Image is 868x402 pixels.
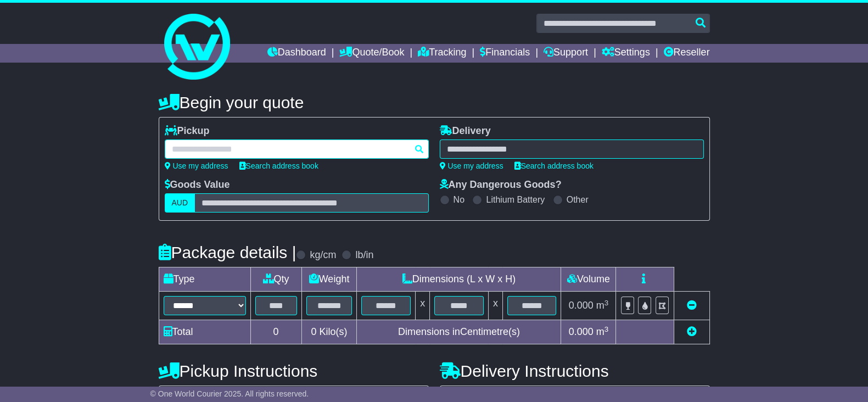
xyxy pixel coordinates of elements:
[159,267,250,292] td: Type
[159,362,429,380] h4: Pickup Instructions
[604,299,609,307] sup: 3
[569,300,593,311] span: 0.000
[561,267,616,292] td: Volume
[301,320,357,344] td: Kilo(s)
[567,194,589,205] label: Other
[488,292,502,320] td: x
[165,193,195,213] label: AUD
[357,267,561,292] td: Dimensions (L x W x H)
[165,161,228,170] a: Use my address
[480,44,530,63] a: Financials
[440,179,562,191] label: Any Dangerous Goods?
[687,300,697,311] a: Remove this item
[165,125,210,137] label: Pickup
[687,326,697,337] a: Add new item
[267,44,326,63] a: Dashboard
[440,125,491,137] label: Delivery
[602,44,650,63] a: Settings
[310,249,336,261] label: kg/cm
[544,44,588,63] a: Support
[159,320,250,344] td: Total
[165,139,429,159] typeahead: Please provide city
[165,179,230,191] label: Goods Value
[486,194,545,205] label: Lithium Battery
[239,161,318,170] a: Search address book
[150,389,309,398] span: © One World Courier 2025. All rights reserved.
[301,267,357,292] td: Weight
[250,320,301,344] td: 0
[311,326,316,337] span: 0
[596,326,609,337] span: m
[416,292,430,320] td: x
[453,194,464,205] label: No
[569,326,593,337] span: 0.000
[440,362,710,380] h4: Delivery Instructions
[339,44,404,63] a: Quote/Book
[357,320,561,344] td: Dimensions in Centimetre(s)
[159,243,296,261] h4: Package details |
[355,249,373,261] label: lb/in
[250,267,301,292] td: Qty
[440,161,503,170] a: Use my address
[514,161,593,170] a: Search address book
[604,325,609,333] sup: 3
[159,93,710,111] h4: Begin your quote
[418,44,466,63] a: Tracking
[596,300,609,311] span: m
[663,44,709,63] a: Reseller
